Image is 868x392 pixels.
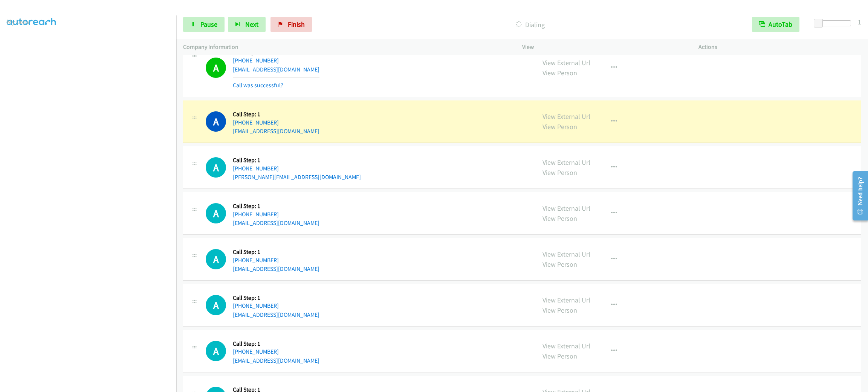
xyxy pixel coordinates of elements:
a: [EMAIL_ADDRESS][DOMAIN_NAME] [233,66,319,73]
a: [PHONE_NUMBER] [233,348,279,355]
a: My Lists [7,17,29,26]
a: [PERSON_NAME][EMAIL_ADDRESS][DOMAIN_NAME] [233,173,361,181]
a: [EMAIL_ADDRESS][DOMAIN_NAME] [233,219,319,226]
a: [PHONE_NUMBER] [233,165,279,172]
h1: A [206,58,226,78]
a: [EMAIL_ADDRESS][DOMAIN_NAME] [233,265,319,272]
iframe: To enrich screen reader interactions, please activate Accessibility in Grammarly extension settings [7,33,176,391]
a: View Person [542,168,577,177]
h5: Call Step: 1 [233,202,319,210]
a: Finish [270,17,312,32]
a: View External Url [542,58,590,67]
a: View Person [542,352,577,360]
iframe: Resource Center [846,166,868,226]
span: Pause [200,20,217,29]
a: View Person [542,306,577,315]
h5: Call Step: 1 [233,156,361,164]
a: View External Url [542,204,590,213]
a: [PHONE_NUMBER] [233,211,279,218]
h5: Call Step: 1 [233,294,319,302]
a: [PHONE_NUMBER] [233,302,279,309]
div: 1 [858,17,861,27]
span: Next [245,20,258,29]
h5: Call Step: 1 [233,248,319,256]
a: [PHONE_NUMBER] [233,257,279,264]
a: View External Url [542,250,590,258]
a: View Person [542,122,577,131]
p: Actions [698,43,861,52]
a: [PHONE_NUMBER] [233,119,279,126]
span: Finish [288,20,305,29]
a: View External Url [542,296,590,304]
p: Company Information [183,43,509,52]
a: [PHONE_NUMBER] [233,57,279,64]
h5: Call Step: 1 [233,340,319,348]
div: The call is yet to be attempted [206,157,226,178]
div: The call is yet to be attempted [206,341,226,361]
a: [EMAIL_ADDRESS][DOMAIN_NAME] [233,311,319,318]
h1: A [206,111,226,132]
a: [EMAIL_ADDRESS][DOMAIN_NAME] [233,357,319,364]
a: View Person [542,214,577,223]
a: [EMAIL_ADDRESS][DOMAIN_NAME] [233,128,319,135]
p: Dialing [322,20,738,30]
h1: A [206,295,226,315]
a: View Person [542,68,577,77]
a: View External Url [542,112,590,121]
button: Next [228,17,266,32]
a: View Person [542,260,577,269]
h1: A [206,341,226,361]
h5: Call Step: 1 [233,111,319,118]
h1: A [206,157,226,178]
a: View External Url [542,158,590,167]
a: Call was successful? [233,82,283,89]
h1: A [206,249,226,269]
h1: A [206,203,226,223]
p: View [522,43,685,52]
button: AutoTab [752,17,799,32]
a: View External Url [542,342,590,350]
a: Pause [183,17,225,32]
